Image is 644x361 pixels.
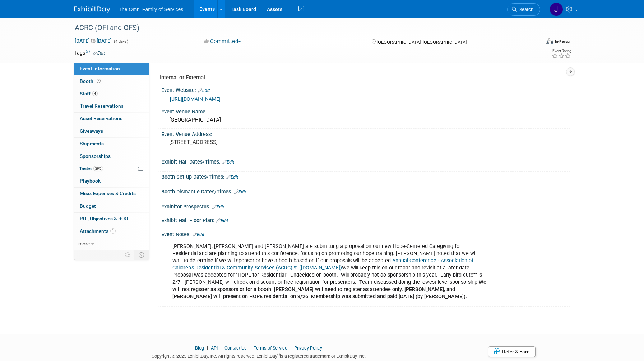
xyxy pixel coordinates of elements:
a: Blog [195,345,204,351]
span: Sponsorships [80,153,111,159]
a: Shipments [74,138,149,150]
a: Edit [198,88,210,93]
div: [PERSON_NAME], [PERSON_NAME] and [PERSON_NAME] are submitting a proposal on our new Hope-Centered... [167,239,491,304]
a: Staff4 [74,88,149,100]
div: Event Website: [161,85,570,94]
span: Staff [80,91,98,97]
a: Edit [216,218,228,223]
a: Refer & Earn [488,346,536,357]
div: [GEOGRAPHIC_DATA] [167,114,565,126]
div: Booth Dismantle Dates/Times: [161,186,570,196]
span: | [248,345,252,351]
a: Booth [74,75,149,88]
a: more [74,238,149,250]
a: Travel Reservations [74,100,149,112]
span: Playbook [80,178,101,184]
div: Event Format [498,37,572,48]
div: Booth Set-up Dates/Times: [161,172,570,181]
a: Search [507,3,540,16]
img: ExhibitDay [74,6,110,13]
button: Committed [201,38,244,45]
td: Toggle Event Tabs [134,250,149,259]
img: Jennifer Wigal [550,3,563,16]
b: We will not register as sponsors or for a booth. [PERSON_NAME] will need to register as attendee ... [172,279,486,300]
span: Tasks [79,166,103,172]
a: Sponsorships [74,150,149,163]
a: Playbook [74,175,149,187]
span: Asset Reservations [80,116,122,121]
a: Privacy Policy [294,345,322,351]
span: Booth [80,78,102,84]
span: Shipments [80,141,104,146]
div: Internal or External [160,74,565,81]
span: Booth not reserved yet [95,78,102,84]
div: Exhibit Hall Floor Plan: [161,215,570,224]
span: [GEOGRAPHIC_DATA], [GEOGRAPHIC_DATA] [377,39,467,45]
span: 4 [92,91,98,96]
img: Format-Inperson.png [546,38,553,44]
span: 29% [93,166,103,171]
div: ACRC (OFI and OFS) [72,22,529,34]
span: ROI, Objectives & ROO [80,216,128,221]
span: [DATE] [DATE] [74,38,112,44]
a: ROI, Objectives & ROO [74,213,149,225]
span: 1 [110,228,116,234]
a: Tasks29% [74,163,149,175]
pre: [STREET_ADDRESS] [169,139,324,145]
a: Contact Us [224,345,247,351]
a: Edit [212,205,224,210]
a: Annual Conference - Association of Children's Residential & Community Services (ACRC) % ([DOMAIN_... [172,258,473,271]
a: Edit [222,160,234,165]
span: Travel Reservations [80,103,124,109]
div: Copyright © 2025 ExhibitDay, Inc. All rights reserved. ExhibitDay is a registered trademark of Ex... [74,351,444,360]
span: to [90,38,97,44]
span: Search [517,7,533,12]
span: Event Information [80,66,120,71]
sup: ® [277,353,280,357]
div: Event Rating [552,49,571,53]
td: Tags [74,49,105,56]
a: Edit [234,189,246,194]
span: The Omni Family of Services [119,6,184,12]
a: Giveaways [74,125,149,137]
a: Budget [74,200,149,212]
div: Event Notes: [161,229,570,238]
span: | [288,345,293,351]
div: Event Venue Name: [161,106,570,115]
td: Personalize Event Tab Strip [122,250,134,259]
span: (4 days) [113,39,128,44]
a: Edit [193,232,204,237]
span: | [205,345,210,351]
span: Giveaways [80,128,103,134]
span: Attachments [80,228,116,234]
span: | [219,345,223,351]
a: Edit [226,175,238,180]
div: In-Person [555,39,571,44]
a: Event Information [74,63,149,75]
a: Misc. Expenses & Credits [74,188,149,200]
a: API [211,345,218,351]
div: Exhibit Hall Dates/Times: [161,156,570,166]
a: Terms of Service [254,345,287,351]
div: Exhibitor Prospectus: [161,201,570,211]
a: Asset Reservations [74,113,149,125]
div: Event Venue Address: [161,129,570,138]
a: [URL][DOMAIN_NAME] [170,96,221,102]
a: Edit [93,51,105,56]
span: Misc. Expenses & Credits [80,191,136,196]
a: Attachments1 [74,225,149,238]
span: Budget [80,203,96,209]
span: more [78,241,90,247]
